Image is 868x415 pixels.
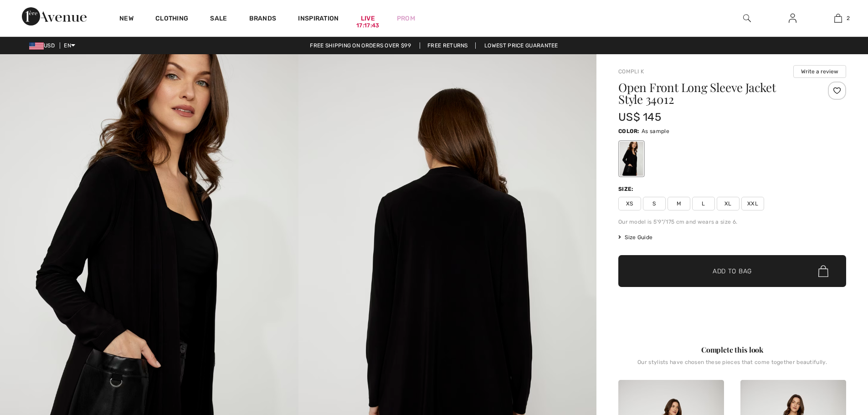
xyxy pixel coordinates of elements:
[155,15,188,24] a: Clothing
[64,42,75,49] span: EN
[741,197,764,210] span: XXL
[789,13,796,24] img: My Info
[618,255,846,287] button: Add to Bag
[620,142,643,176] div: As sample
[743,13,751,24] img: search the website
[834,13,842,24] img: My Bag
[713,266,752,276] span: Add to Bag
[303,42,418,49] a: Free shipping on orders over $99
[618,111,661,123] span: US$ 145
[668,197,690,210] span: M
[643,197,666,210] span: S
[618,344,846,355] div: Complete this look
[29,42,58,49] span: USD
[618,82,808,105] h1: Open Front Long Sleeve Jacket Style 34012
[717,197,740,210] span: XL
[361,14,375,23] a: Live17:17:43
[477,42,565,49] a: Lowest Price Guarantee
[618,197,641,210] span: XS
[618,359,846,373] div: Our stylists have chosen these pieces that come together beautifully.
[618,233,652,241] span: Size Guide
[816,13,860,24] a: 2
[692,197,715,210] span: L
[22,7,87,26] img: 1ère Avenue
[618,68,644,75] a: Compli K
[397,14,415,23] a: Prom
[818,265,828,277] img: Bag.svg
[781,13,804,24] a: Sign In
[618,128,640,134] span: Color:
[618,218,846,226] div: Our model is 5'9"/175 cm and wears a size 6.
[29,42,44,50] img: US Dollar
[420,42,476,49] a: Free Returns
[356,21,379,30] div: 17:17:43
[298,15,339,24] span: Inspiration
[618,185,636,193] div: Size:
[119,15,134,24] a: New
[642,128,669,134] span: As sample
[793,65,846,78] button: Write a review
[249,15,277,24] a: Brands
[210,15,227,24] a: Sale
[847,14,850,22] span: 2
